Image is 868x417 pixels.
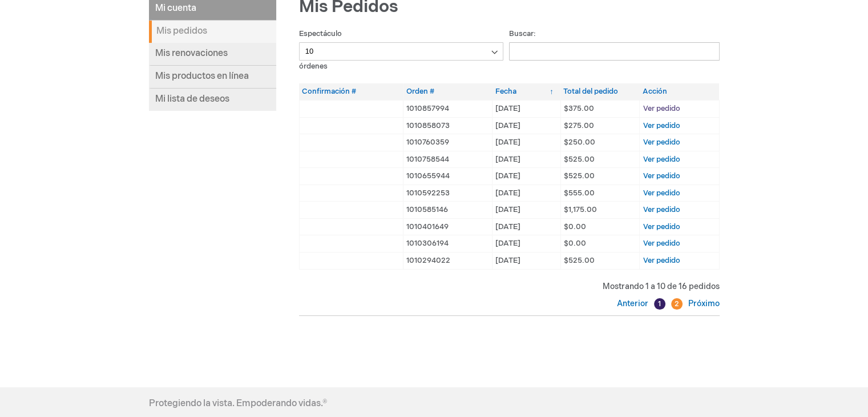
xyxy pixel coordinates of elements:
[406,138,449,147] font: 1010760359
[643,189,680,198] a: Ver pedido
[406,121,450,130] font: 1010858073
[495,239,520,248] font: [DATE]
[406,222,449,231] font: 1010401649
[406,171,450,181] font: 1010655944
[495,87,516,96] font: Fecha
[495,138,520,147] font: [DATE]
[564,256,595,265] font: $525.00
[564,222,586,231] font: $0.00
[495,171,520,181] font: [DATE]
[492,83,560,100] th: Fecha: activar para ordenar la columna en orden ascendente
[495,104,520,113] font: [DATE]
[675,299,679,308] font: 2
[643,205,680,214] a: Ver pedido
[643,239,680,248] a: Ver pedido
[564,138,595,147] font: $250.00
[509,42,720,61] input: Buscar:
[643,87,667,96] font: Acción
[658,299,661,308] font: 1
[155,71,249,82] font: Mis productos en línea
[299,42,504,61] select: Espectáculoórdenes
[406,239,449,248] font: 1010306194
[643,138,680,147] a: Ver pedido
[406,104,449,113] font: 1010857994
[302,87,356,96] font: Confirmación #
[406,205,448,214] font: 1010585146
[563,87,618,96] font: Total del pedido
[149,398,327,409] font: Protegiendo la vista. Empoderando vidas.®
[643,104,680,113] a: Ver pedido
[299,62,328,71] font: órdenes
[495,189,520,198] font: [DATE]
[564,205,597,214] font: $1,175.00
[643,171,680,181] a: Ver pedido
[155,94,229,105] font: Mi lista de deseos
[560,83,640,100] th: Total del pedido: activar para ordenar la columna en orden ascendente
[406,189,450,198] font: 1010592253
[617,299,648,308] font: Anterior
[495,256,520,265] font: [DATE]
[643,121,680,130] a: Ver pedido
[156,26,207,37] font: Mis pedidos
[495,155,520,164] font: [DATE]
[149,89,276,111] a: Mi lista de deseos
[564,189,595,198] font: $555.00
[643,155,680,164] a: Ver pedido
[149,66,276,89] a: Mis productos en línea
[149,43,276,66] a: Mis renovaciones
[495,205,520,214] font: [DATE]
[643,256,680,265] a: Ver pedido
[564,239,586,248] font: $0.00
[688,299,720,308] font: Próximo
[564,121,594,130] font: $275.00
[564,171,595,181] font: $525.00
[564,104,594,113] font: $375.00
[406,155,449,164] font: 1010758544
[495,121,520,130] font: [DATE]
[643,222,680,231] a: Ver pedido
[603,282,720,291] font: Mostrando 1 a 10 de 16 pedidos
[403,83,492,100] th: Orden #: activar para ordenar la columna en orden ascendente
[406,256,450,265] font: 1010294022
[299,29,342,38] font: Espectáculo
[299,83,403,100] th: Confirmación #: activar para ordenar la columna en orden ascendente
[564,155,595,164] font: $525.00
[495,222,520,231] font: [DATE]
[155,48,228,59] font: Mis renovaciones
[509,29,536,38] font: Buscar:
[640,83,719,100] th: Acción: activar para ordenar la columna en orden ascendente
[406,87,434,96] font: Orden #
